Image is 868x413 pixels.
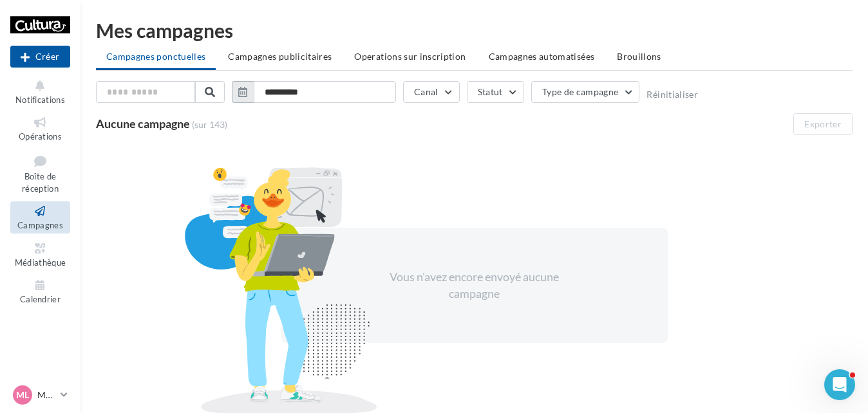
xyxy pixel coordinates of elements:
span: Notifications [15,95,65,105]
a: Boîte de réception [10,150,70,197]
button: Notifications [10,76,70,107]
span: Médiathèque [15,257,66,268]
span: Campagnes publicitaires [228,51,332,62]
button: Exporter [793,113,853,135]
button: Type de campagne [531,81,640,103]
span: Brouillons [617,51,661,62]
span: Boîte de réception [22,171,59,194]
a: Calendrier [10,275,70,307]
div: Mes campagnes [96,21,853,40]
span: Campagnes automatisées [489,51,595,62]
p: Moulin [PERSON_NAME] [37,389,55,401]
span: Ml [16,389,29,401]
span: Aucune campagne [96,116,190,131]
div: Nouvelle campagne [10,46,70,68]
span: Campagnes [17,220,63,230]
button: Statut [467,81,524,103]
a: Médiathèque [10,239,70,270]
button: Canal [403,81,460,103]
button: Réinitialiser [646,89,698,100]
span: Opérations [19,131,62,142]
span: Operations sur inscription [354,51,466,62]
span: Calendrier [20,294,61,304]
button: Créer [10,46,70,68]
div: Vous n'avez encore envoyé aucune campagne [364,269,585,302]
a: Campagnes [10,201,70,233]
span: (sur 143) [192,118,227,131]
iframe: Intercom live chat [824,369,855,400]
a: Opérations [10,113,70,144]
a: Ml Moulin [PERSON_NAME] [10,383,70,407]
